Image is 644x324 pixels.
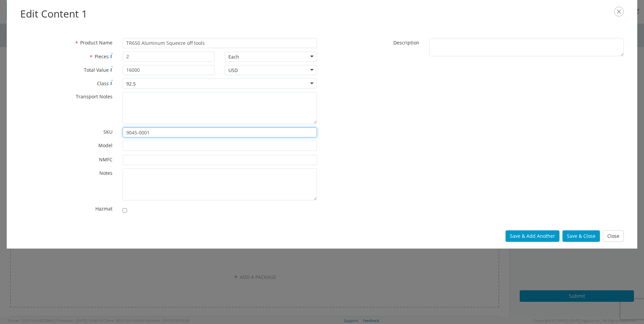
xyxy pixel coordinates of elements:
button: Close [603,230,624,242]
span: Model [98,142,112,149]
span: Class [97,80,109,87]
span: Product Name [80,39,112,46]
span: Hazmat [95,205,112,212]
h2: Edit Content 1 [20,7,624,21]
div: USD [228,67,238,74]
button: Save & Add Another [506,230,559,242]
span: NMFC [99,156,112,163]
span: Description [393,39,419,46]
div: 92.5 [126,80,136,87]
span: Pieces [95,53,109,60]
button: Save & Close [562,230,600,242]
span: Transport Notes [76,93,112,100]
span: Notes [99,170,112,176]
div: Each [228,54,239,60]
span: Total Value [84,67,109,73]
span: SKU [103,129,112,135]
